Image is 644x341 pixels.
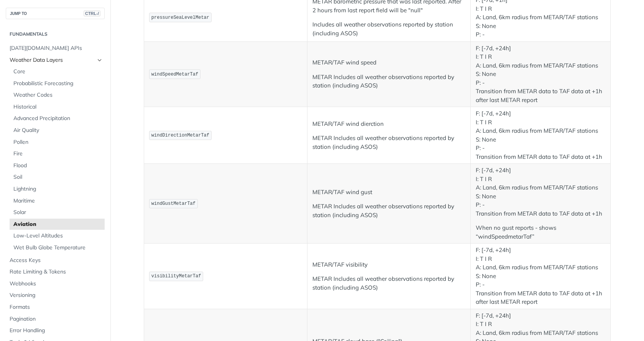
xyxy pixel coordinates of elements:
[10,183,105,195] a: Lightning
[13,80,103,87] span: Probabilistic Forecasting
[151,201,195,206] span: windGustMetarTaf
[10,171,105,183] a: Soil
[13,91,103,99] span: Weather Codes
[10,56,95,64] span: Weather Data Layers
[13,232,103,240] span: Low-Level Altitudes
[10,113,105,124] a: Advanced Precipitation
[10,148,105,160] a: Fire
[312,58,465,67] p: METAR/TAF wind speed
[13,138,103,146] span: Pollen
[13,197,103,205] span: Maritime
[10,268,103,276] span: Rate Limiting & Tokens
[10,66,105,77] a: Core
[312,188,465,197] p: METAR/TAF wind gust
[10,292,103,299] span: Versioning
[312,73,465,90] p: METAR Includes all weather observations reported by station (including ASOS)
[6,54,105,66] a: Weather Data LayersHide subpages for Weather Data Layers
[10,257,103,264] span: Access Keys
[476,246,605,306] p: F: [-7d, +24h] I: T I R A: Land, 6km radius from METAR/TAF stations S: None P: - Transition from ...
[10,315,103,323] span: Pagination
[6,266,105,278] a: Rate Limiting & Tokens
[6,8,105,19] button: JUMP TOCTRL-/
[476,44,605,105] p: F: [-7d, +24h] I: T I R A: Land, 6km radius from METAR/TAF stations S: None P: - Transition from ...
[10,44,103,52] span: [DATE][DOMAIN_NAME] APIs
[10,280,103,288] span: Webhooks
[10,207,105,218] a: Solar
[476,109,605,161] p: F: [-7d, +24h] I: T I R A: Land, 6km radius from METAR/TAF stations S: None P: - Transition from ...
[13,162,103,170] span: Flood
[476,224,605,241] p: When no gust reports - shows “windSpeedmetarTaf”
[6,301,105,313] a: Formats
[312,134,465,151] p: METAR Includes all weather observations reported by station (including ASOS)
[10,160,105,171] a: Flood
[312,275,465,292] p: METAR Includes all weather observations reported by station (including ASOS)
[312,202,465,219] p: METAR Includes all weather observations reported by station (including ASOS)
[10,303,103,311] span: Formats
[13,127,103,134] span: Air Quality
[6,255,105,266] a: Access Keys
[13,173,103,181] span: Soil
[312,120,465,128] p: METAR/TAF wind dierction
[13,209,103,216] span: Solar
[6,325,105,336] a: Error Handling
[10,242,105,254] a: Wet Bulb Globe Temperature
[13,103,103,111] span: Historical
[6,278,105,290] a: Webhooks
[6,313,105,325] a: Pagination
[10,89,105,101] a: Weather Codes
[151,273,201,279] span: visibilityMetarTaf
[476,166,605,218] p: F: [-7d, +24h] I: T I R A: Land, 6km radius from METAR/TAF stations S: None P: - Transition from ...
[6,31,105,38] h2: Fundamentals
[10,195,105,207] a: Maritime
[13,68,103,76] span: Core
[13,115,103,122] span: Advanced Precipitation
[10,230,105,242] a: Low-Level Altitudes
[312,20,465,38] p: Includes all weather observations reported by station (including ASOS)
[10,101,105,113] a: Historical
[13,244,103,252] span: Wet Bulb Globe Temperature
[151,133,209,138] span: windDirectionMetarTaf
[10,125,105,136] a: Air Quality
[84,10,100,16] span: CTRL-/
[312,260,465,269] p: METAR/TAF visibility
[13,150,103,158] span: Fire
[13,221,103,228] span: Aviation
[151,72,198,77] span: windSpeedMetarTaf
[10,219,105,230] a: Aviation
[6,290,105,301] a: Versioning
[10,137,105,148] a: Pollen
[6,43,105,54] a: [DATE][DOMAIN_NAME] APIs
[151,15,209,20] span: pressureSeaLevelMetar
[13,185,103,193] span: Lightning
[97,57,103,63] button: Hide subpages for Weather Data Layers
[10,327,103,334] span: Error Handling
[10,78,105,89] a: Probabilistic Forecasting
